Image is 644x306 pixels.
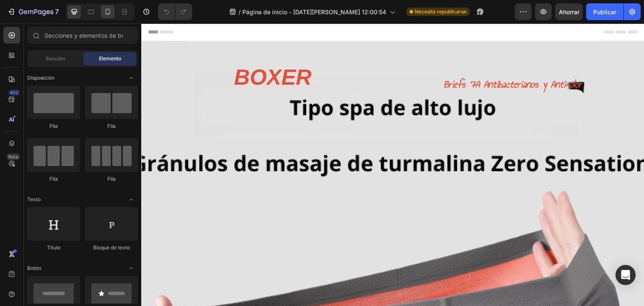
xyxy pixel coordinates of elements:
button: Ahorrar [555,3,583,20]
span: Abrir con palanca [125,71,138,85]
div: Abrir Intercom Messenger [615,265,636,285]
font: 7 [55,8,59,16]
span: Abrir con palanca [125,193,138,206]
font: / [239,8,241,16]
font: Bloque de texto [93,244,130,251]
font: Fila [107,123,116,129]
font: Publicar [593,8,616,16]
button: Publicar [586,3,623,20]
font: Fila [107,176,116,182]
button: 7 [3,3,62,20]
font: Ahorrar [559,8,579,16]
font: Sección [46,55,65,62]
iframe: Área de diseño [141,23,644,306]
font: Beta [8,154,18,160]
font: Texto [27,196,41,202]
font: Título [47,244,60,251]
font: Elemento [99,55,121,62]
font: Necesita republicarse [415,8,467,15]
font: Botón [27,265,41,271]
font: Fila [49,123,58,129]
sup: Briefs 7A Antibacterianos y Anti-olor [303,53,441,69]
font: 450 [10,90,18,96]
span: Abrir con palanca [125,262,138,275]
input: Secciones y elementos de búsqueda [27,27,138,44]
font: Página de inicio - [DATE][PERSON_NAME] 12:00:54 [242,8,386,16]
font: Fila [49,176,58,182]
div: Deshacer/Rehacer [158,3,192,20]
font: Disposición [27,75,55,81]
